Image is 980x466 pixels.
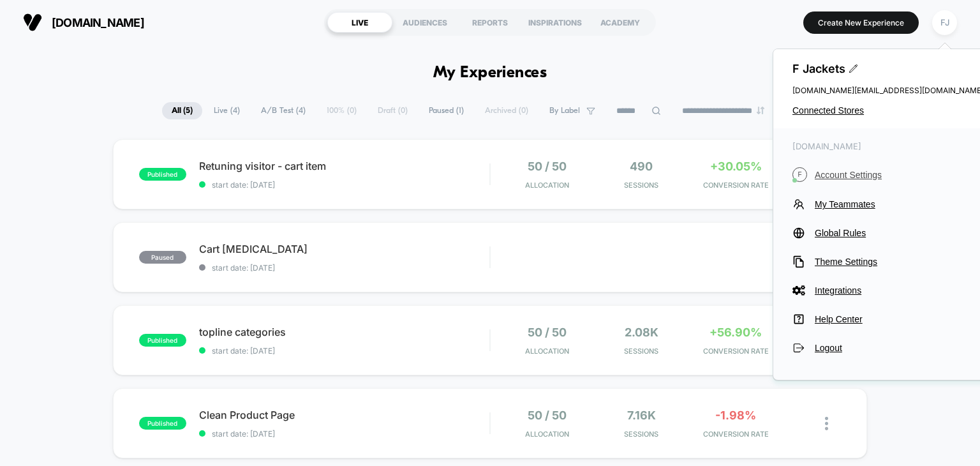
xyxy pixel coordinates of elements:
[932,10,957,35] div: FJ
[597,347,685,356] span: Sessions
[139,168,186,181] span: published
[162,102,202,119] span: All ( 5 )
[528,326,567,339] span: 50 / 50
[199,160,490,172] span: Retuning visitor - cart item
[588,12,653,33] div: ACADEMY
[692,430,780,439] span: CONVERSION RATE
[597,181,685,190] span: Sessions
[525,430,569,439] span: Allocation
[419,102,473,119] span: Paused ( 1 )
[792,167,807,182] i: F
[710,160,762,173] span: +30.05%
[199,429,490,439] span: start date: [DATE]
[692,347,780,356] span: CONVERSION RATE
[199,180,490,190] span: start date: [DATE]
[757,107,764,114] img: end
[199,326,490,338] span: topline categories
[709,326,762,339] span: +56.90%
[715,409,756,422] span: -1.98%
[625,326,658,339] span: 2.08k
[139,334,186,347] span: published
[19,12,148,33] button: [DOMAIN_NAME]
[23,13,42,32] img: Visually logo
[525,347,569,356] span: Allocation
[528,409,567,422] span: 50 / 50
[825,417,828,430] img: close
[199,243,490,255] span: Cart [MEDICAL_DATA]
[139,251,186,264] span: paused
[627,409,656,422] span: 7.16k
[528,160,567,173] span: 50 / 50
[523,12,588,33] div: INSPIRATIONS
[928,10,961,36] button: FJ
[52,16,144,29] span: [DOMAIN_NAME]
[630,160,653,173] span: 490
[803,11,919,34] button: Create New Experience
[525,181,569,190] span: Allocation
[433,64,547,82] h1: My Experiences
[199,409,490,421] span: Clean Product Page
[251,102,315,119] span: A/B Test ( 4 )
[139,417,186,430] span: published
[549,106,580,116] span: By Label
[457,12,523,33] div: REPORTS
[199,346,490,356] span: start date: [DATE]
[204,102,249,119] span: Live ( 4 )
[392,12,457,33] div: AUDIENCES
[597,430,685,439] span: Sessions
[327,12,392,33] div: LIVE
[199,263,490,273] span: start date: [DATE]
[692,181,780,190] span: CONVERSION RATE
